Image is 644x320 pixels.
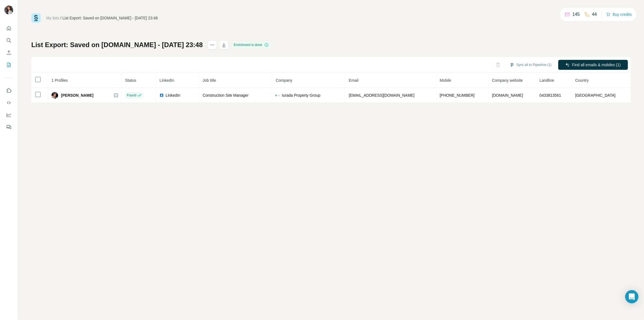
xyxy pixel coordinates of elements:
span: Country [575,78,589,83]
span: Job title [203,78,216,83]
span: Status [125,78,136,83]
button: Use Surfe on LinkedIn [4,86,13,96]
li: / [60,15,61,21]
button: actions [208,40,217,49]
span: LinkedIn [165,93,180,98]
span: Company [276,78,292,83]
a: My lists [46,16,59,20]
button: Use Surfe API [4,98,13,108]
span: Find all emails & mobiles (1) [572,62,621,68]
button: Feedback [4,122,13,132]
span: 1 Profiles [51,78,68,83]
div: List Export: Saved on [DOMAIN_NAME] - [DATE] 23:48 [63,15,158,21]
button: Find all emails & mobiles (1) [558,60,628,70]
span: [EMAIL_ADDRESS][DOMAIN_NAME] [349,93,414,98]
span: LinkedIn [159,78,174,83]
img: Surfe Logo [31,13,41,23]
span: Found [127,93,136,98]
button: Quick start [4,23,13,33]
p: 145 [572,11,580,18]
div: Enrichment is done [232,42,271,48]
img: LinkedIn logo [159,93,164,98]
span: 0433813561 [540,93,561,98]
span: Landline [540,78,554,83]
img: Avatar [51,92,58,99]
span: [DOMAIN_NAME] [492,93,523,98]
span: Mobile [440,78,451,83]
span: [GEOGRAPHIC_DATA] [575,93,615,98]
button: Search [4,35,13,45]
span: [PHONE_NUMBER] [440,93,475,98]
span: [PERSON_NAME] [61,93,93,98]
span: Construction Site Manager [203,93,249,98]
button: Enrich CSV [4,48,13,58]
span: Iurada Property Group [282,93,320,98]
h1: List Export: Saved on [DOMAIN_NAME] - [DATE] 23:48 [31,40,203,49]
p: 44 [592,11,597,18]
span: Company website [492,78,523,83]
img: company-logo [276,93,280,98]
button: Dashboard [4,110,13,120]
button: Buy credits [606,11,632,18]
img: Avatar [4,6,13,14]
span: Email [349,78,358,83]
button: Sync all to Pipedrive (1) [506,61,555,69]
div: Open Intercom Messenger [625,290,638,303]
button: My lists [4,60,13,70]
